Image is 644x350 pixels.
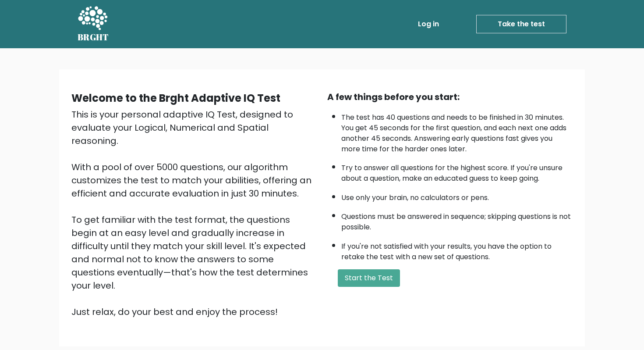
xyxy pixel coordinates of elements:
[341,108,573,154] li: The test has 40 questions and needs to be finished in 30 minutes. You get 45 seconds for the firs...
[78,4,109,45] a: BRGHT
[71,91,280,105] b: Welcome to the Brght Adaptive IQ Test
[476,15,566,33] a: Take the test
[327,90,573,104] div: A few things before you start:
[78,32,109,43] h5: BRGHT
[341,207,573,232] li: Questions must be answered in sequence; skipping questions is not possible.
[341,237,573,262] li: If you're not satisfied with your results, you have the option to retake the test with a new set ...
[71,108,317,318] div: This is your personal adaptive IQ Test, designed to evaluate your Logical, Numerical and Spatial ...
[341,188,573,203] li: Use only your brain, no calculators or pens.
[338,269,400,287] button: Start the Test
[341,158,573,184] li: Try to answer all questions for the highest score. If you're unsure about a question, make an edu...
[414,15,442,33] a: Log in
